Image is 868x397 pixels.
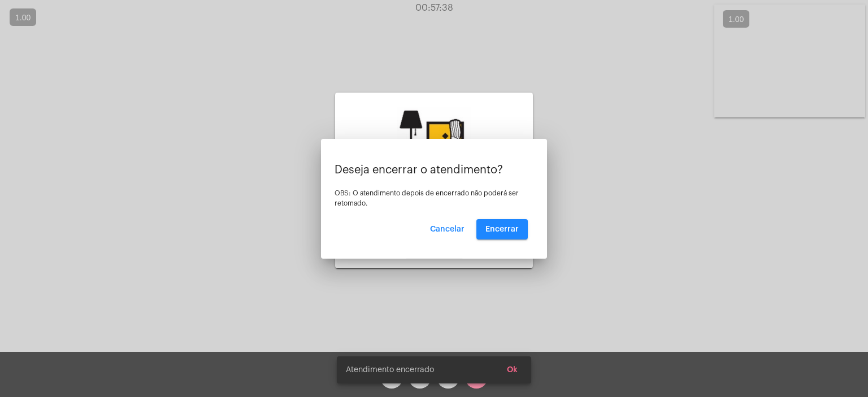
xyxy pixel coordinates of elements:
span: Cancelar [430,225,465,233]
button: Cancelar [421,219,474,239]
span: OBS: O atendimento depois de encerrado não poderá ser retomado. [335,190,519,207]
span: Encerrar [485,225,519,233]
span: 00:57:38 [415,3,453,12]
span: Atendimento encerrado [346,364,434,376]
p: Deseja encerrar o atendimento? [335,164,533,176]
span: Ok [507,366,518,374]
img: b0638e37-6cf5-c2ab-24d1-898c32f64f7f.jpg [397,107,470,186]
button: Encerrar [476,219,528,239]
